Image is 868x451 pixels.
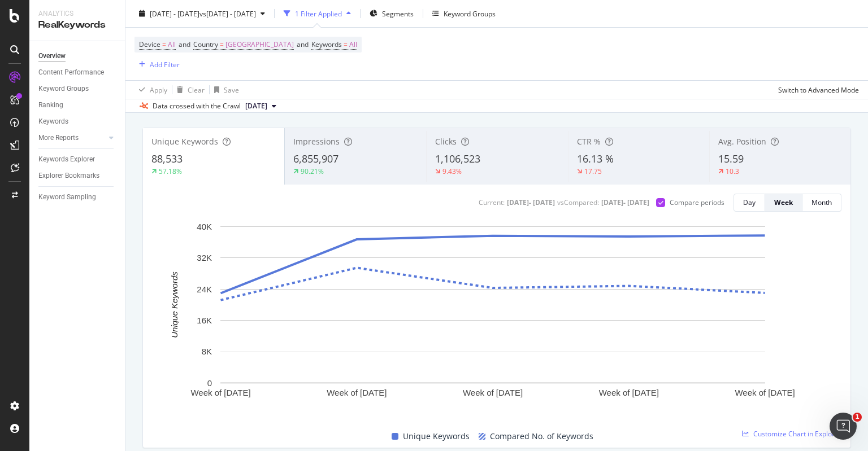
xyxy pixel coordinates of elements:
span: All [349,37,357,52]
svg: A chart. [152,221,833,417]
button: Add Filter [134,58,180,71]
span: 15.59 [718,152,744,165]
button: Day [734,194,765,212]
div: Compare periods [670,198,724,207]
button: Clear [172,81,205,99]
text: 16K [197,316,212,325]
div: Data crossed with the Crawl [153,101,241,111]
div: Apply [150,85,167,94]
div: Overview [38,50,66,62]
span: Clicks [435,136,457,147]
span: = [162,40,166,49]
a: Keywords [38,116,117,128]
button: Week [765,194,802,212]
span: = [220,40,224,49]
text: Week of [DATE] [599,388,659,397]
text: 0 [207,378,212,388]
span: All [168,37,176,52]
span: [DATE] - [DATE] [150,8,199,18]
text: Week of [DATE] [735,388,795,397]
span: 1,106,523 [435,152,480,165]
a: Content Performance [38,67,117,78]
div: Keyword Sampling [38,191,96,203]
div: RealKeywords [38,19,116,32]
button: Segments [365,5,418,23]
div: vs Compared : [557,198,599,207]
text: Week of [DATE] [190,388,250,397]
a: Overview [38,50,117,62]
a: Ranking [38,99,117,111]
button: 1 Filter Applied [279,5,355,23]
div: 57.18% [159,167,182,176]
text: Week of [DATE] [327,388,387,397]
a: Keyword Sampling [38,191,117,203]
div: [DATE] - [DATE] [507,198,555,207]
span: 16.13 % [577,152,614,165]
button: Save [210,81,239,99]
div: 90.21% [301,167,324,176]
a: Explorer Bookmarks [38,170,117,182]
div: Switch to Advanced Mode [778,85,859,94]
div: Save [224,85,239,94]
div: Current: [479,198,505,207]
span: 2025 Aug. 28th [245,101,267,111]
span: Avg. Position [718,136,766,147]
span: and [179,40,190,49]
span: Unique Keywords [151,136,218,147]
div: Ranking [38,99,63,111]
div: Clear [188,85,205,94]
text: 40K [197,222,212,231]
span: Segments [382,8,414,18]
span: 6,855,907 [293,152,338,165]
button: Apply [134,81,167,99]
div: Keywords Explorer [38,154,95,165]
div: Keyword Groups [38,83,89,95]
div: Analytics [38,9,116,19]
a: Customize Chart in Explorer [742,429,841,439]
text: Unique Keywords [170,272,179,338]
span: Keywords [311,40,342,49]
div: Explorer Bookmarks [38,170,99,182]
div: Content Performance [38,67,104,78]
div: 17.75 [584,167,602,176]
span: and [297,40,309,49]
div: [DATE] - [DATE] [601,198,649,207]
text: 8K [202,347,212,356]
button: [DATE] - [DATE]vs[DATE] - [DATE] [134,5,270,23]
span: [GEOGRAPHIC_DATA] [225,37,294,52]
span: Customize Chart in Explorer [753,429,841,439]
div: Keywords [38,116,68,128]
text: 24K [197,284,212,294]
button: [DATE] [241,99,281,113]
div: 9.43% [442,167,462,176]
span: Compared No. of Keywords [490,430,593,443]
a: More Reports [38,132,106,144]
text: Week of [DATE] [463,388,523,397]
div: Week [774,198,793,207]
iframe: Intercom live chat [830,413,857,440]
span: Country [193,40,218,49]
div: Keyword Groups [444,8,496,18]
div: More Reports [38,132,79,144]
span: = [344,40,348,49]
a: Keywords Explorer [38,154,117,165]
span: Impressions [293,136,340,147]
button: Switch to Advanced Mode [774,81,859,99]
span: Unique Keywords [403,430,470,443]
div: Month [811,198,832,207]
button: Keyword Groups [428,5,500,23]
div: 1 Filter Applied [295,8,342,18]
span: 88,533 [151,152,183,165]
text: 32K [197,253,212,262]
span: vs [DATE] - [DATE] [199,8,256,18]
span: 1 [853,413,862,422]
button: Month [802,194,841,212]
span: CTR % [577,136,601,147]
a: Keyword Groups [38,83,117,95]
div: Add Filter [150,59,180,69]
span: Device [139,40,160,49]
div: Day [743,198,756,207]
div: 10.3 [726,167,739,176]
